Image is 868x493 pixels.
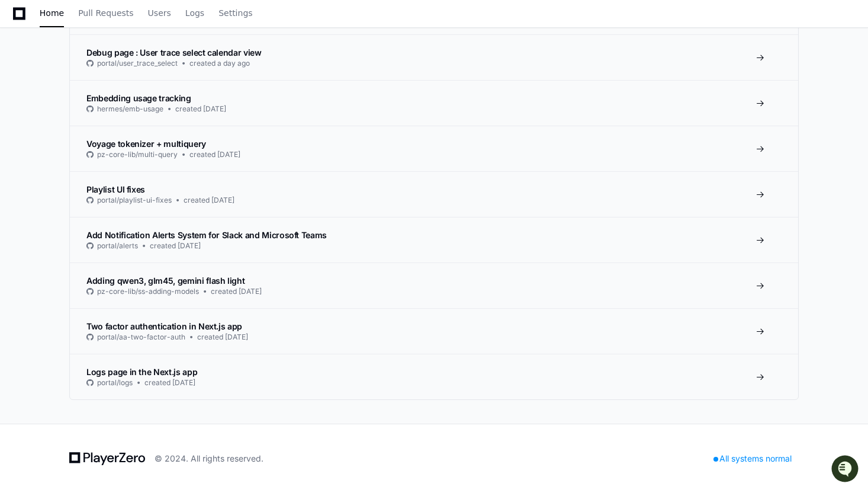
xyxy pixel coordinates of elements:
[86,184,145,194] span: Playlist UI fixes
[70,308,798,354] a: Two factor authentication in Next.js appportal/aa-two-factor-authcreated [DATE]
[70,126,798,171] a: Voyage tokenizer + multiquerypz-core-lib/multi-querycreated [DATE]
[155,453,263,465] div: © 2024. All rights reserved.
[97,241,138,251] span: portal/alerts
[86,93,191,103] span: Embedding usage tracking
[97,287,199,296] span: pz-core-lib/ss-adding-models
[83,124,143,133] a: Powered byPylon
[830,454,862,486] iframe: Open customer support
[201,92,216,106] button: Start new chat
[86,139,206,149] span: Voyage tokenizer + multiquery
[70,80,798,126] a: Embedding usage trackinghermes/emb-usagecreated [DATE]
[197,332,248,342] span: created [DATE]
[97,104,163,114] span: hermes/emb-usage
[184,196,234,205] span: created [DATE]
[70,354,798,399] a: Logs page in the Next.js appportal/logscreated [DATE]
[175,104,226,114] span: created [DATE]
[148,9,171,17] span: Users
[70,217,798,262] a: Add Notification Alerts System for Slack and Microsoft Teamsportal/alertscreated [DATE]
[70,262,798,308] a: Adding qwen3, glm45, gemini flash lightpz-core-lib/ss-adding-modelscreated [DATE]
[189,150,240,159] span: created [DATE]
[706,450,799,467] div: All systems normal
[144,378,195,388] span: created [DATE]
[86,230,327,240] span: Add Notification Alerts System for Slack and Microsoft Teams
[12,47,216,66] div: Welcome
[40,9,64,17] span: Home
[40,100,172,110] div: We're offline, but we'll be back soon!
[97,378,133,388] span: portal/logs
[78,9,133,17] span: Pull Requests
[86,367,197,377] span: Logs page in the Next.js app
[185,9,204,17] span: Logs
[12,88,33,110] img: 1756235613930-3d25f9e4-fa56-45dd-b3ad-e072dfbd1548
[70,34,798,80] a: Debug page : User trace select calendar viewportal/user_trace_selectcreated a day ago
[86,276,245,286] span: Adding qwen3, glm45, gemini flash light
[12,12,36,36] img: PlayerZero
[97,196,172,205] span: portal/playlist-ui-fixes
[97,332,185,342] span: portal/aa-two-factor-auth
[150,241,201,251] span: created [DATE]
[97,59,178,68] span: portal/user_trace_select
[86,47,262,57] span: Debug page : User trace select calendar view
[70,171,798,217] a: Playlist UI fixesportal/playlist-ui-fixescreated [DATE]
[218,9,252,17] span: Settings
[97,150,178,159] span: pz-core-lib/multi-query
[118,124,143,133] span: Pylon
[40,88,194,100] div: Start new chat
[86,321,242,331] span: Two factor authentication in Next.js app
[211,287,262,296] span: created [DATE]
[189,59,250,68] span: created a day ago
